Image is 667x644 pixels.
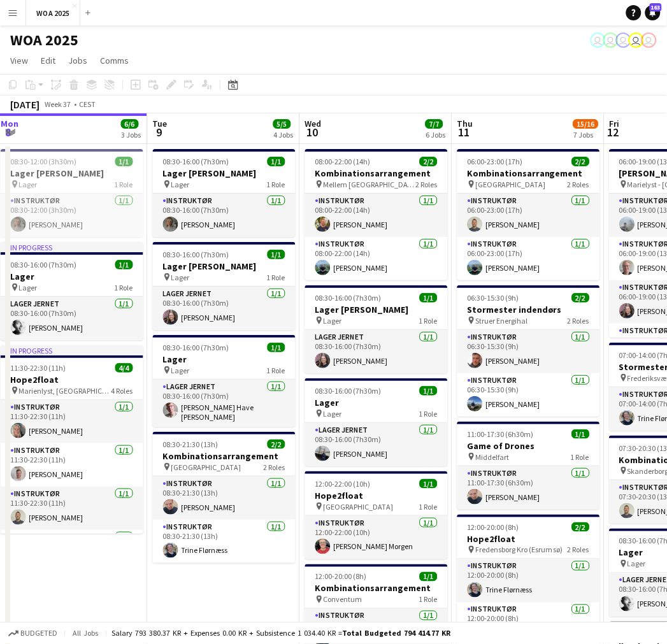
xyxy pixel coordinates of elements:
span: Total Budgeted 794 414.77 KR [342,629,451,638]
app-user-avatar: Bettina Madsen [591,32,606,48]
div: Salary 793 380.37 KR + Expenses 0.00 KR + Subsistence 1 034.40 KR = [111,629,451,638]
span: Edit [41,55,55,66]
button: WOA 2025 [26,1,80,25]
app-user-avatar: Drift Drift [629,32,644,48]
span: Week 37 [42,99,74,109]
span: Budgeted [20,629,57,638]
app-user-avatar: Bettina Madsen [603,32,619,48]
app-user-avatar: René Sandager [642,32,657,48]
span: Jobs [68,55,87,66]
button: Budgeted [6,627,59,641]
a: View [5,52,33,69]
span: All jobs [70,629,101,638]
a: Edit [36,52,61,69]
a: Comms [95,52,134,69]
app-user-avatar: Drift Drift [616,32,631,48]
h1: WOA 2025 [10,31,78,50]
div: [DATE] [10,98,39,111]
span: View [10,55,28,66]
span: 163 [650,3,662,11]
span: Comms [100,55,129,66]
a: Jobs [63,52,92,69]
div: CEST [79,99,96,109]
a: 163 [645,5,661,20]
